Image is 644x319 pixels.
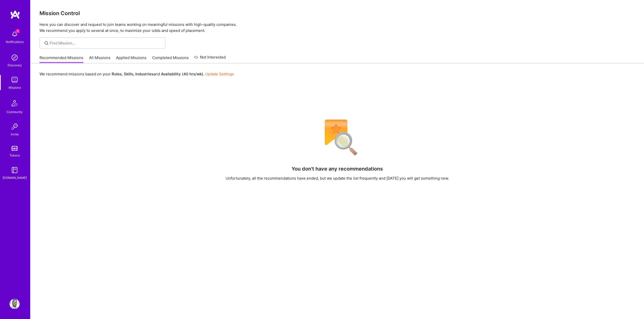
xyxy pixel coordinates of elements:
[152,55,189,63] a: Completed Missions
[9,97,21,109] img: Community
[10,122,20,132] img: Invite
[292,166,383,172] h4: You don't have any recommendations
[10,29,20,39] img: bell
[39,55,83,63] a: Recommended Missions
[50,40,162,46] input: Find Mission...
[16,29,20,33] span: 5
[3,175,27,180] div: [DOMAIN_NAME]
[10,75,20,85] img: teamwork
[9,85,21,90] div: Missions
[135,72,153,76] b: Industries
[112,72,122,76] b: Roles
[39,10,635,16] h3: Mission Control
[10,10,20,19] img: logo
[161,72,203,76] b: Availability (40 hrs/wk)
[10,153,20,158] div: Tokens
[10,299,20,309] img: User Avatar
[12,146,18,151] img: tokens
[10,52,20,63] img: discovery
[11,132,19,137] div: Invite
[194,54,226,63] a: Not Interested
[7,109,23,115] div: Community
[39,71,234,77] p: We recommend missions based on your , , and .
[39,22,635,34] p: Here you can discover and request to join teams working on meaningful missions with high-quality ...
[6,39,24,44] div: Notifications
[205,72,234,76] a: Update Settings
[89,55,110,63] a: All Missions
[10,165,20,175] img: guide book
[8,299,21,309] a: User Avatar
[316,116,359,159] img: No Results
[8,63,22,68] div: Discovery
[116,55,146,63] a: Applied Missions
[226,176,449,181] div: Unfortunately, all the recommendations have ended, but we update the list frequently and [DATE] y...
[124,72,133,76] b: Skills
[44,40,49,46] i: icon SearchGrey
